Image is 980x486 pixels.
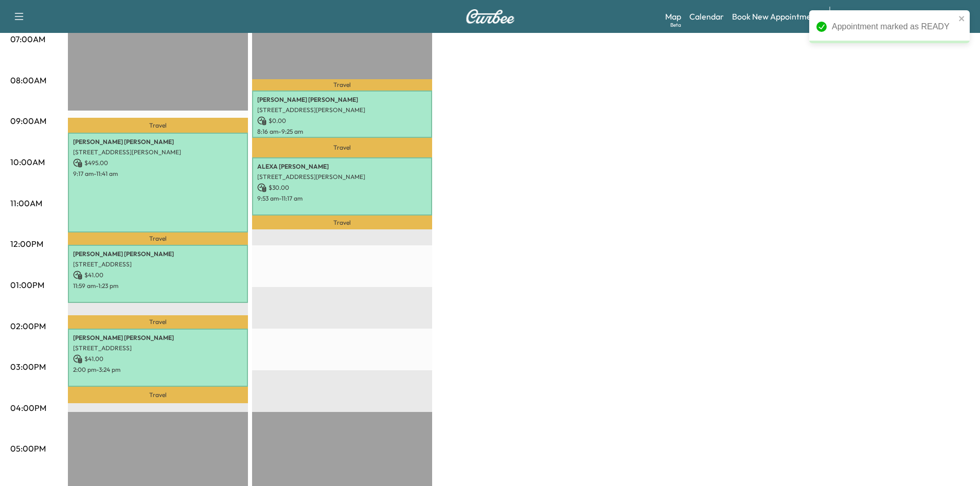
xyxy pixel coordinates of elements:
[257,173,427,181] p: [STREET_ADDRESS][PERSON_NAME]
[257,194,427,203] p: 9:53 am - 11:17 am
[10,74,46,86] p: 08:00AM
[10,156,45,168] p: 10:00AM
[73,148,243,156] p: [STREET_ADDRESS][PERSON_NAME]
[257,106,427,114] p: [STREET_ADDRESS][PERSON_NAME]
[73,260,243,268] p: [STREET_ADDRESS]
[73,366,243,374] p: 2:00 pm - 3:24 pm
[68,118,248,132] p: Travel
[466,9,515,24] img: Curbee Logo
[73,344,243,352] p: [STREET_ADDRESS]
[10,320,46,332] p: 02:00PM
[10,279,44,291] p: 01:00PM
[958,14,966,23] button: close
[73,138,243,146] p: [PERSON_NAME] [PERSON_NAME]
[10,197,42,209] p: 11:00AM
[10,33,45,45] p: 07:00AM
[73,170,243,178] p: 9:17 am - 11:41 am
[832,21,955,33] div: Appointment marked as READY
[68,232,248,245] p: Travel
[10,402,46,414] p: 04:00PM
[257,116,427,125] p: $ 0.00
[257,128,427,136] p: 8:16 am - 9:25 am
[73,271,243,280] p: $ 41.00
[10,361,46,373] p: 03:00PM
[665,10,681,23] a: MapBeta
[10,115,46,127] p: 09:00AM
[73,334,243,342] p: [PERSON_NAME] [PERSON_NAME]
[252,215,432,229] p: Travel
[252,79,432,91] p: Travel
[257,163,427,171] p: ALEXA [PERSON_NAME]
[257,183,427,192] p: $ 30.00
[689,10,724,23] a: Calendar
[10,238,43,250] p: 12:00PM
[10,442,46,455] p: 05:00PM
[68,387,248,403] p: Travel
[73,282,243,290] p: 11:59 am - 1:23 pm
[252,138,432,157] p: Travel
[73,250,243,258] p: [PERSON_NAME] [PERSON_NAME]
[73,354,243,364] p: $ 41.00
[732,10,819,23] a: Book New Appointment
[73,158,243,168] p: $ 495.00
[257,96,427,104] p: [PERSON_NAME] [PERSON_NAME]
[670,21,681,29] div: Beta
[68,315,248,329] p: Travel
